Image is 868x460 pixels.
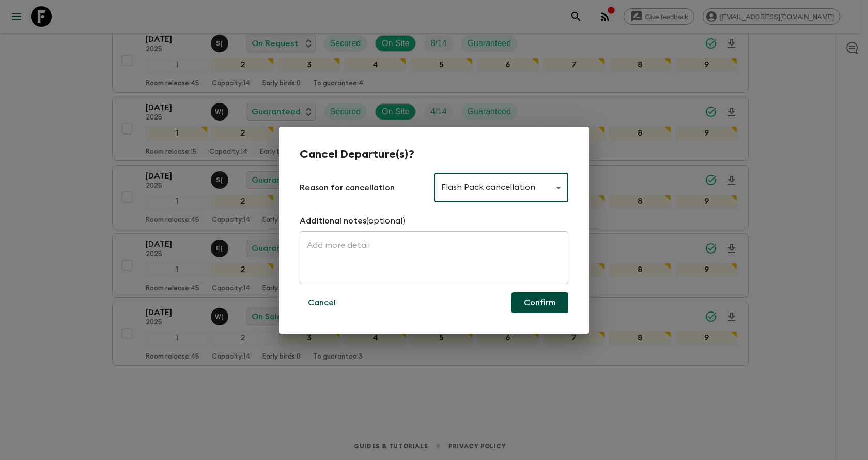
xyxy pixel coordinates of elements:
[512,292,568,313] button: Confirm
[366,215,405,227] p: (optional)
[300,182,434,194] p: Reason for cancellation
[308,296,336,309] p: Cancel
[300,215,366,227] p: Additional notes
[434,173,568,202] div: Flash Pack cancellation
[300,147,568,161] h2: Cancel Departure(s)?
[300,292,344,313] button: Cancel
